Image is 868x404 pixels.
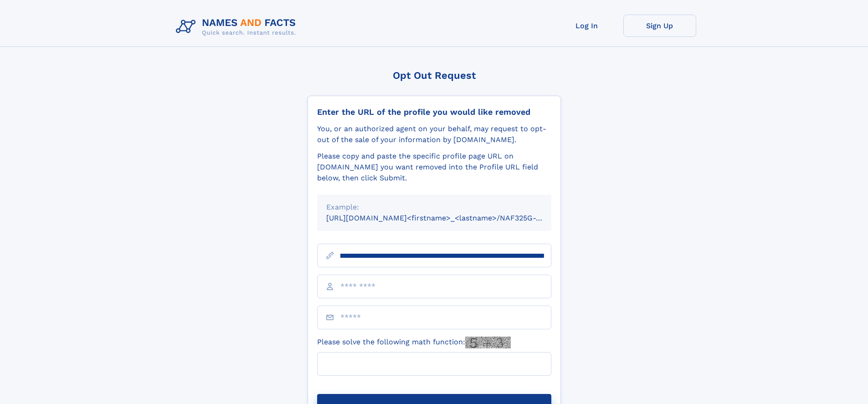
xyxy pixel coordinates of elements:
[317,151,551,184] div: Please copy and paste the specific profile page URL on [DOMAIN_NAME] you want removed into the Pr...
[317,337,511,348] label: Please solve the following math function:
[308,70,561,81] div: Opt Out Request
[317,123,551,145] div: You, or an authorized agent on your behalf, may request to opt-out of the sale of your informatio...
[550,15,623,37] a: Log In
[623,15,696,37] a: Sign Up
[326,214,569,222] small: [URL][DOMAIN_NAME]<firstname>_<lastname>/NAF325G-xxxxxxxx
[317,107,551,117] div: Enter the URL of the profile you would like removed
[326,202,542,213] div: Example:
[172,15,303,39] img: Logo Names and Facts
